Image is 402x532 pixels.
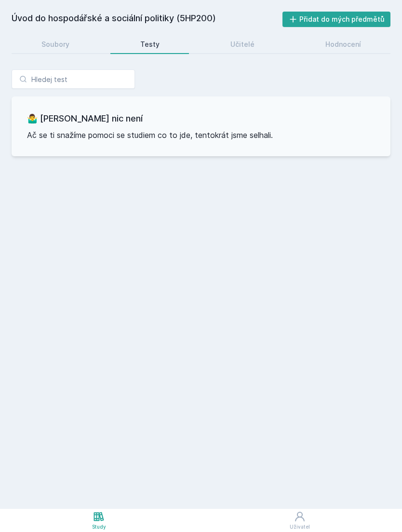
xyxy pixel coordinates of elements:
[27,112,375,125] h3: 🤷‍♂️ [PERSON_NAME] nic není
[12,35,99,54] a: Soubory
[92,523,106,531] div: Study
[12,69,135,89] input: Hledej test
[41,40,69,49] div: Soubory
[201,35,284,54] a: Učitelé
[295,35,390,54] a: Hodnocení
[27,129,375,141] p: Ač se ti snažíme pomoci se studiem co to jde, tentokrát jsme selhali.
[290,523,310,531] div: Uživatel
[325,40,361,49] div: Hodnocení
[282,12,391,27] button: Přidat do mých předmětů
[12,12,282,27] h2: Úvod do hospodářské a sociální politiky (5HP200)
[110,35,189,54] a: Testy
[230,40,255,49] div: Učitelé
[140,40,160,49] div: Testy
